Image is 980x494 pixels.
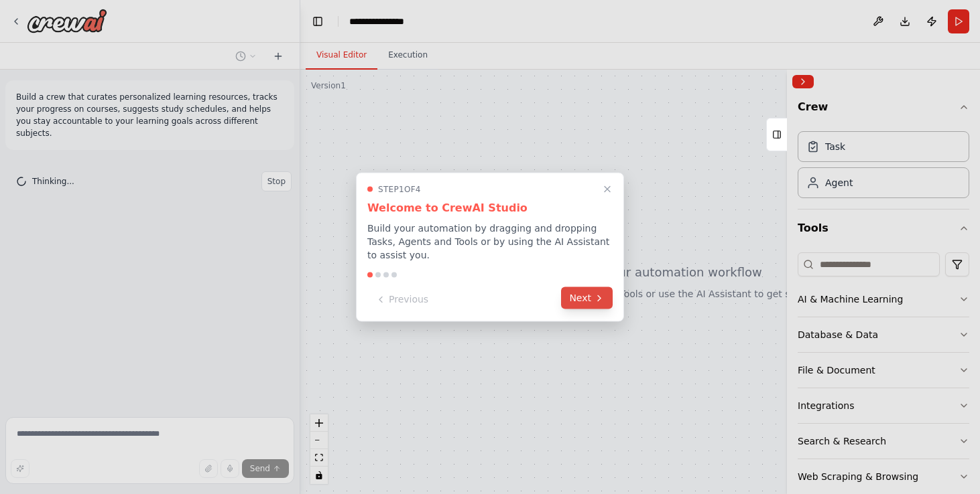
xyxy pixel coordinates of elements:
span: Step 1 of 4 [378,184,421,195]
button: Close walkthrough [599,181,615,197]
p: Build your automation by dragging and dropping Tasks, Agents and Tools or by using the AI Assista... [367,222,613,262]
button: Hide left sidebar [308,12,327,31]
button: Previous [367,289,436,311]
h3: Welcome to CrewAI Studio [367,200,613,216]
button: Next [561,287,613,309]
